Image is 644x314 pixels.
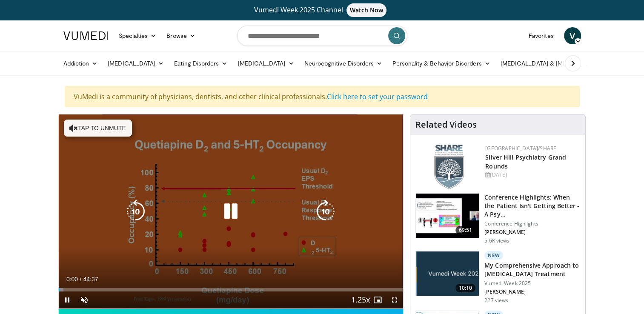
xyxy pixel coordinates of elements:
[80,276,82,283] span: /
[64,120,132,137] button: Tap to unmute
[455,284,476,292] span: 10:10
[495,55,617,72] a: [MEDICAL_DATA] & [MEDICAL_DATA]
[434,145,464,189] img: f8aaeb6d-318f-4fcf-bd1d-54ce21f29e87.png.150x105_q85_autocrop_double_scale_upscale_version-0.2.png
[299,55,388,72] a: Neurocognitive Disorders
[66,276,78,283] span: 0:00
[58,55,103,72] a: Addiction
[169,55,232,72] a: Eating Disorders
[237,26,407,46] input: Search topics, interventions
[415,120,477,130] h4: Related Videos
[65,86,580,107] div: VuMedi is a community of physicians, dentists, and other clinical professionals.
[484,297,508,304] p: 227 views
[232,55,299,72] a: [MEDICAL_DATA]
[114,27,162,44] a: Specialties
[65,3,580,17] a: Vumedi Week 2025 ChannelWatch Now
[484,229,580,236] p: [PERSON_NAME]
[564,27,581,44] a: V
[524,27,559,44] a: Favorites
[485,153,566,170] a: Silver Hill Psychiatry Grand Rounds
[484,261,580,278] h3: My Comprehensive Approach to [MEDICAL_DATA] Treatment
[59,114,404,309] video-js: Video Player
[484,288,580,295] p: [PERSON_NAME]
[352,291,369,308] button: Playback Rate
[416,194,479,238] img: 4362ec9e-0993-4580-bfd4-8e18d57e1d49.150x105_q85_crop-smart_upscale.jpg
[59,291,76,308] button: Pause
[484,193,580,219] h3: Conference Highlights: When the Patient Isn't Getting Better - A Psy…
[369,291,386,308] button: Enable picture-in-picture mode
[485,145,556,152] a: [GEOGRAPHIC_DATA]/SHARE
[415,193,580,244] a: 69:51 Conference Highlights: When the Patient Isn't Getting Better - A Psy… Conference Highlights...
[484,251,503,260] p: New
[103,55,169,72] a: [MEDICAL_DATA]
[455,226,476,234] span: 69:51
[76,291,93,308] button: Unmute
[327,92,428,101] a: Click here to set your password
[386,291,403,308] button: Fullscreen
[415,251,580,304] a: 10:10 New My Comprehensive Approach to [MEDICAL_DATA] Treatment Vumedi Week 2025 [PERSON_NAME] 22...
[387,55,495,72] a: Personality & Behavior Disorders
[484,280,580,287] p: Vumedi Week 2025
[59,288,404,291] div: Progress Bar
[484,220,580,227] p: Conference Highlights
[484,237,509,244] p: 5.6K views
[346,3,387,17] span: Watch Now
[161,27,200,44] a: Browse
[83,276,98,283] span: 44:37
[485,171,578,179] div: [DATE]
[416,251,479,296] img: ae1082c4-cc90-4cd6-aa10-009092bfa42a.jpg.150x105_q85_crop-smart_upscale.jpg
[63,31,109,40] img: VuMedi Logo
